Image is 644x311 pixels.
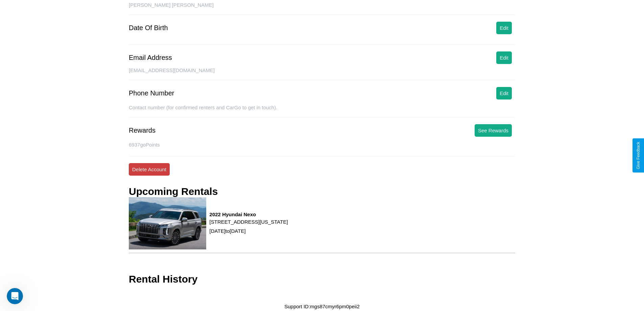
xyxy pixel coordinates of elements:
[129,54,172,62] div: Email Address
[7,288,23,304] iframe: Intercom live chat
[210,217,288,226] p: [STREET_ADDRESS][US_STATE]
[496,22,512,34] button: Edit
[129,24,168,32] div: Date Of Birth
[129,197,206,249] img: rental
[496,51,512,64] button: Edit
[284,302,360,311] p: Support ID: mgs87cmyr6pm0peii2
[636,142,641,169] div: Give Feedback
[129,127,156,134] div: Rewards
[210,212,288,217] h3: 2022 Hyundai Nexo
[129,105,515,117] div: Contact number (for confirmed renters and CarGo to get in touch).
[475,124,512,137] button: See Rewards
[129,67,515,80] div: [EMAIL_ADDRESS][DOMAIN_NAME]
[496,87,512,99] button: Edit
[129,140,515,149] p: 6937 goPoints
[129,273,197,285] h3: Rental History
[129,163,170,176] button: Delete Account
[210,226,288,236] p: [DATE] to [DATE]
[129,2,515,15] div: [PERSON_NAME] [PERSON_NAME]
[129,89,174,97] div: Phone Number
[129,186,218,197] h3: Upcoming Rentals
